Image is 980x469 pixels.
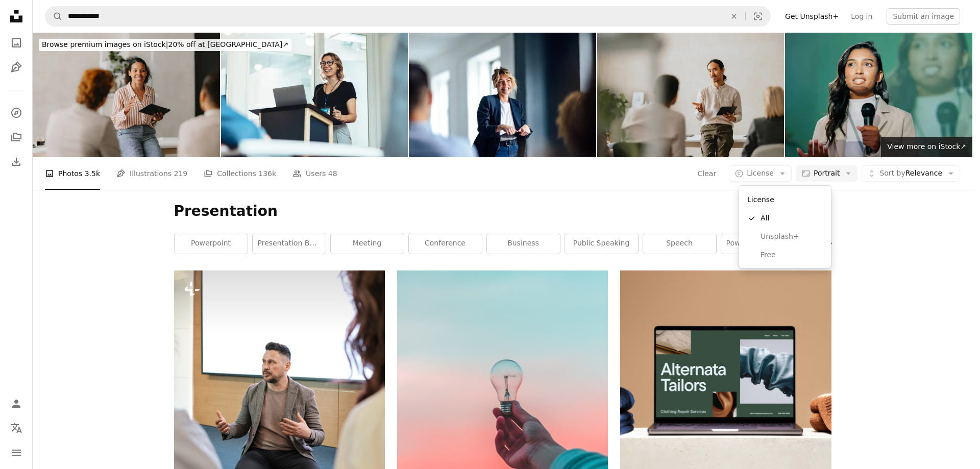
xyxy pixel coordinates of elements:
span: Unsplash+ [761,232,823,242]
span: All [761,213,823,224]
span: Free [761,250,823,260]
div: License [743,190,827,209]
div: License [739,186,831,268]
span: License [747,169,774,177]
button: Portrait [796,165,857,182]
button: License [729,165,792,182]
